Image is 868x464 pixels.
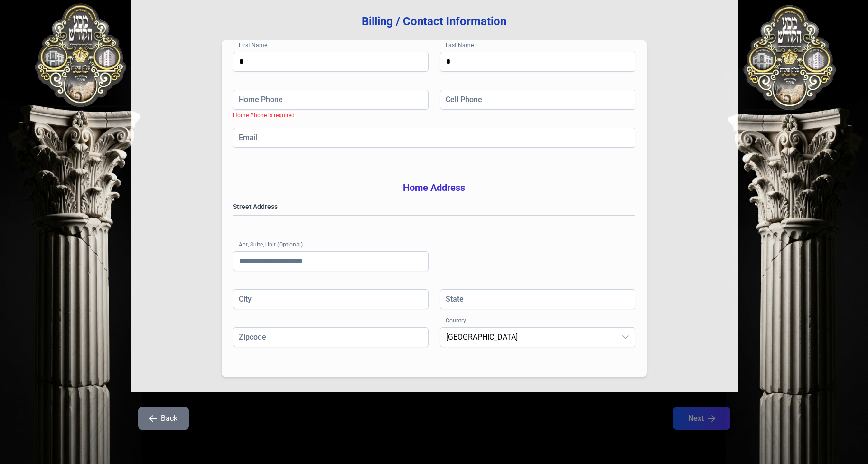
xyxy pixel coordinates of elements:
[233,202,635,211] label: Street Address
[233,112,295,119] span: Home Phone is required
[673,407,730,430] button: Next
[233,181,635,194] h3: Home Address
[440,328,616,347] span: United States
[146,14,723,29] h3: Billing / Contact Information
[138,407,189,430] button: Back
[616,328,635,347] div: dropdown trigger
